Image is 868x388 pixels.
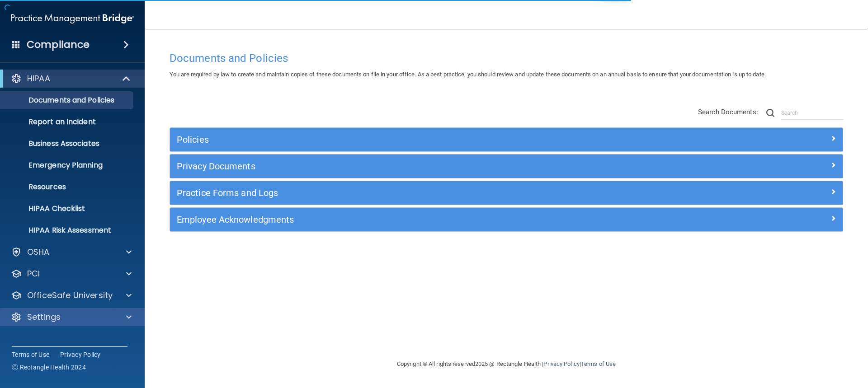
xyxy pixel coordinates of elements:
p: HIPAA [27,73,50,84]
a: Practice Forms and Logs [177,186,836,200]
p: OfficeSafe University [27,290,113,301]
p: Settings [27,312,61,323]
a: Terms of Use [581,360,616,367]
h4: Compliance [27,38,90,51]
a: Privacy Documents [177,159,836,173]
a: Employee Acknowledgments [177,212,836,227]
p: Resources [6,182,129,192]
img: PMB logo [11,9,134,28]
input: Search [781,106,843,120]
span: You are required by law to create and maintain copies of these documents on file in your office. ... [170,71,766,78]
a: Policies [177,132,836,147]
a: Privacy Policy [60,350,101,359]
span: Ⓒ Rectangle Health 2024 [12,363,86,372]
p: HIPAA Risk Assessment [6,226,129,235]
h5: Privacy Documents [177,161,668,171]
a: PCI [11,268,132,279]
img: ic-search.3b580494.png [766,109,774,117]
a: HIPAA [11,73,131,84]
a: Terms of Use [12,350,49,359]
p: PCI [27,268,40,279]
h4: Documents and Policies [170,52,843,64]
iframe: Drift Widget Chat Controller [712,324,857,360]
span: Search Documents: [698,108,758,116]
a: Settings [11,312,132,323]
h5: Employee Acknowledgments [177,215,668,224]
p: Documents and Policies [6,96,129,105]
h5: Practice Forms and Logs [177,188,668,198]
a: OfficeSafe University [11,290,132,301]
p: OSHA [27,247,50,257]
p: Business Associates [6,139,129,148]
a: OSHA [11,247,132,257]
p: HIPAA Checklist [6,204,129,213]
p: Report an Incident [6,117,129,126]
h5: Policies [177,135,668,145]
div: Copyright © All rights reserved 2025 @ Rectangle Health | | [341,350,671,379]
a: Privacy Policy [543,360,579,367]
p: Emergency Planning [6,161,129,170]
